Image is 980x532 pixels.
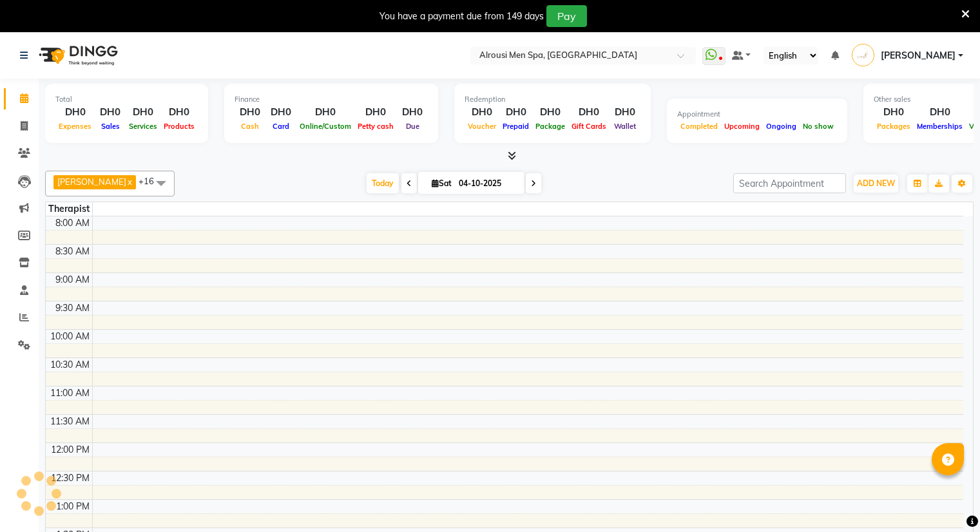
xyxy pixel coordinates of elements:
[465,94,640,105] div: Redemption
[55,94,198,105] div: Total
[48,415,92,428] div: 11:30 AM
[55,105,95,120] div: DH0
[874,105,914,120] div: DH0
[160,122,198,131] span: Products
[296,105,354,120] div: DH0
[499,122,532,131] span: Prepaid
[126,105,160,120] div: DH0
[403,122,423,131] span: Due
[568,105,610,120] div: DH0
[235,94,428,105] div: Finance
[53,273,92,287] div: 9:00 AM
[499,105,532,120] div: DH0
[914,105,966,120] div: DH0
[55,122,95,131] span: Expenses
[532,105,568,120] div: DH0
[800,122,837,131] span: No show
[48,443,92,457] div: 12:00 PM
[53,301,92,315] div: 9:30 AM
[914,122,966,131] span: Memberships
[48,330,92,343] div: 10:00 AM
[33,37,121,73] img: logo
[354,105,397,120] div: DH0
[397,105,428,120] div: DH0
[98,122,123,131] span: Sales
[546,5,587,27] button: Pay
[854,175,898,193] button: ADD NEW
[48,358,92,372] div: 10:30 AM
[721,122,763,131] span: Upcoming
[532,122,568,131] span: Package
[160,105,198,120] div: DH0
[139,176,164,186] span: +16
[465,105,499,120] div: DH0
[677,109,837,120] div: Appointment
[367,173,399,193] span: Today
[269,122,293,131] span: Card
[857,178,895,188] span: ADD NEW
[95,105,126,120] div: DH0
[53,245,92,258] div: 8:30 AM
[235,105,265,120] div: DH0
[881,49,956,62] span: [PERSON_NAME]
[874,122,914,131] span: Packages
[568,122,610,131] span: Gift Cards
[465,122,499,131] span: Voucher
[852,44,874,66] img: steve Ali
[46,202,92,216] div: Therapist
[611,122,639,131] span: Wallet
[733,173,846,193] input: Search Appointment
[296,122,354,131] span: Online/Custom
[126,176,132,187] a: x
[763,122,800,131] span: Ongoing
[238,122,262,131] span: Cash
[265,105,296,120] div: DH0
[380,10,544,23] div: You have a payment due from 149 days
[53,216,92,230] div: 8:00 AM
[926,480,967,519] iframe: chat widget
[455,174,519,193] input: 2025-10-04
[428,178,455,188] span: Sat
[677,122,721,131] span: Completed
[53,500,92,513] div: 1:00 PM
[48,386,92,400] div: 11:00 AM
[354,122,397,131] span: Petty cash
[610,105,640,120] div: DH0
[57,176,126,187] span: [PERSON_NAME]
[48,471,92,485] div: 12:30 PM
[126,122,160,131] span: Services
